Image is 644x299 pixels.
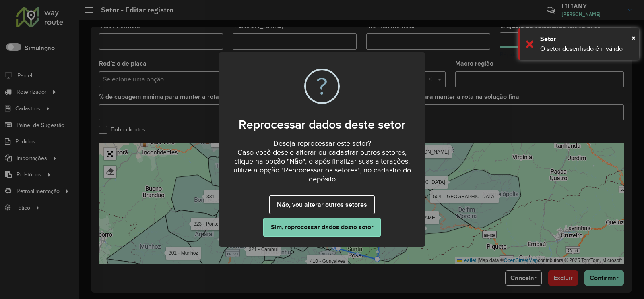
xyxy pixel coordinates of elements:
h2: Reprocessar dados deste setor [219,108,425,132]
div: O setor desenhado é inválido [540,44,633,54]
div: Deseja reprocessar este setor? Caso você deseje alterar ou cadastrar outros setores, clique na op... [219,132,425,185]
div: ? [316,70,328,102]
span: × [632,33,636,42]
button: Não, vou alterar outros setores [269,195,374,214]
button: Sim, reprocessar dados deste setor [263,218,381,237]
div: Setor [540,34,633,44]
button: Close [632,32,636,44]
